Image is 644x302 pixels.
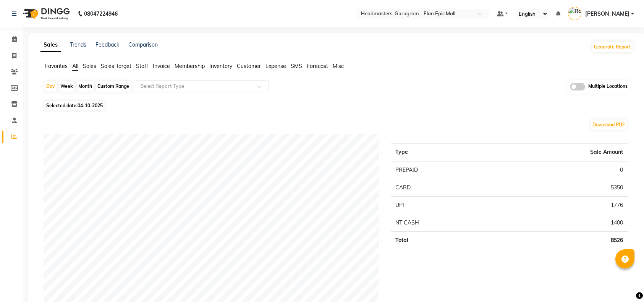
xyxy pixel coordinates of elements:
[128,41,158,48] a: Comparison
[76,81,94,92] div: Month
[291,63,302,69] span: SMS
[95,81,131,92] div: Custom Range
[588,83,628,90] span: Multiple Locations
[101,63,131,69] span: Sales Target
[568,7,581,20] img: Robin Singh
[84,3,118,24] b: 08047224946
[209,63,232,69] span: Inventory
[307,63,328,69] span: Forecast
[153,63,170,69] span: Invoice
[72,63,78,69] span: All
[83,63,96,69] span: Sales
[70,41,86,48] a: Trends
[495,214,628,231] td: 1400
[391,161,495,179] td: PREPAID
[495,179,628,196] td: 5350
[391,214,495,231] td: NT CASH
[136,63,148,69] span: Staff
[237,63,261,69] span: Customer
[585,10,629,18] span: [PERSON_NAME]
[40,38,61,52] a: Sales
[612,271,636,294] iframe: chat widget
[495,196,628,214] td: 1776
[495,161,628,179] td: 0
[495,231,628,249] td: 8526
[19,3,72,24] img: logo
[58,81,75,92] div: Week
[591,120,627,130] button: Download PDF
[44,81,57,92] div: Day
[391,179,495,196] td: CARD
[78,103,103,108] span: 04-10-2025
[44,101,105,110] span: Selected date:
[333,63,344,69] span: Misc
[95,41,119,48] a: Feedback
[391,231,495,249] td: Total
[391,196,495,214] td: UPI
[45,63,68,69] span: Favorites
[175,63,205,69] span: Membership
[592,42,633,52] button: Generate Report
[391,143,495,161] th: Type
[495,143,628,161] th: Sale Amount
[265,63,286,69] span: Expense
